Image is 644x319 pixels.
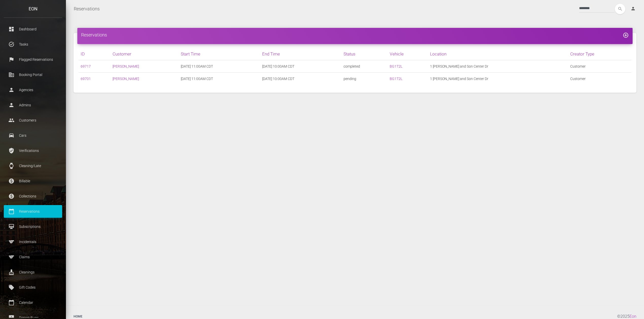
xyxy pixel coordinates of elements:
p: Cleaning/Late [8,162,58,170]
p: Verifications [8,147,58,154]
p: Agencies [8,86,58,94]
p: Calendar [8,299,58,306]
a: drive_eta Cars [4,129,62,142]
a: task_alt Tasks [4,38,62,51]
a: verified_user Verifications [4,144,62,157]
td: 1 [PERSON_NAME] and Son Center Dr [428,73,568,85]
a: 69701 [81,77,91,81]
i: person [631,6,636,11]
p: Tasks [8,41,58,48]
a: cleaning_services Cleanings [4,266,62,278]
a: sports Claims [4,251,62,263]
a: BG1T2L [390,64,402,68]
a: person [627,4,640,14]
a: Eon [630,314,636,319]
td: [DATE] 10:00AM CDT [260,73,342,85]
p: Cleanings [8,268,58,276]
td: completed [342,60,388,73]
p: Incidentals [8,238,58,246]
p: Subscriptions [8,223,58,230]
th: Creator Type [568,48,631,60]
a: Reservations [74,3,100,15]
a: person Agencies [4,84,62,96]
th: ID [79,48,111,60]
a: corporate_fare Booking Portal [4,68,62,81]
a: people Customers [4,114,62,127]
p: Claims [8,253,58,261]
button: search [615,4,625,14]
th: Start Time [179,48,260,60]
p: Customers [8,116,58,124]
a: paid Billable [4,175,62,187]
a: calendar_today Calendar [4,296,62,309]
th: Location [428,48,568,60]
a: add_circle_outline [623,32,629,37]
a: local_offer Gift Codes [4,281,62,294]
p: Flagged Reservations [8,56,58,63]
td: [DATE] 11:00AM CDT [179,60,260,73]
a: calendar_today Reservations [4,205,62,218]
a: [PERSON_NAME] [113,77,139,81]
a: 69717 [81,64,91,68]
th: End Time [260,48,342,60]
td: [DATE] 10:00AM CDT [260,60,342,73]
a: paid Collections [4,190,62,203]
p: Admins [8,101,58,109]
i: add_circle_outline [623,32,629,38]
td: Customer [568,73,631,85]
p: Billable [8,177,58,185]
p: Booking Portal [8,71,58,78]
th: Vehicle [388,48,428,60]
td: 1 [PERSON_NAME] and Son Center Dr [428,60,568,73]
a: dashboard Dashboard [4,23,62,35]
th: Status [342,48,388,60]
p: Cars [8,132,58,139]
p: Reservations [8,208,58,215]
a: BG1T2L [390,77,402,81]
td: [DATE] 11:00AM CDT [179,73,260,85]
td: pending [342,73,388,85]
p: Gift Codes [8,284,58,291]
td: Customer [568,60,631,73]
a: watch Cleaning/Late [4,159,62,172]
th: Customer [111,48,179,60]
a: flag Flagged Reservations [4,53,62,66]
a: person Admins [4,99,62,111]
a: sports Incidentals [4,235,62,248]
a: [PERSON_NAME] [113,64,139,68]
a: card_membership Subscriptions [4,220,62,233]
h4: Reservations [81,32,629,38]
p: Collections [8,192,58,200]
p: Dashboard [8,25,58,33]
